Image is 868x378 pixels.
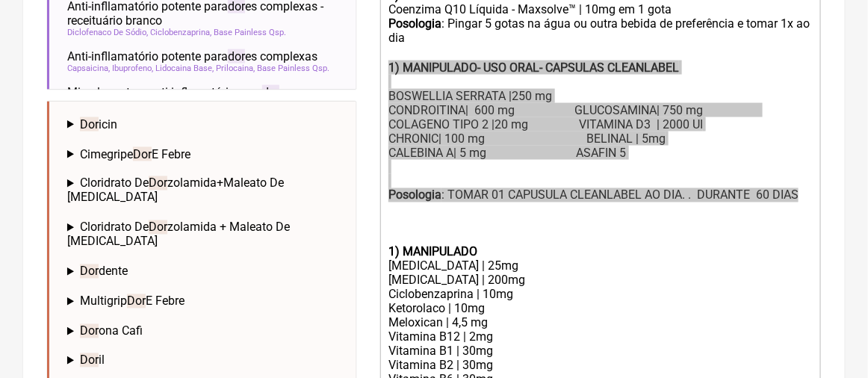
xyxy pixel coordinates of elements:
[388,16,441,31] strong: Posologia
[216,63,255,73] span: Prilocaina
[80,353,99,368] span: Dor
[150,28,211,37] span: Ciclobenzaprina
[80,324,143,338] span: ona Cafi
[388,16,813,61] div: : Pingar 5 gotas na água ou outra bebida de preferência e tomar 1x ao dia ㅤ
[388,316,813,330] div: Meloxican | 4,5 mg
[80,264,128,279] span: dente
[67,353,344,368] summary: Doril
[67,63,110,73] span: Capsaicina
[80,353,105,368] span: il
[67,220,344,249] summary: Cloridrato DeDorzolamida + Maleato De [MEDICAL_DATA]
[67,49,317,63] span: Anti-infllamatório potente para es complexas
[80,117,99,131] span: Dor
[388,330,813,344] div: Vitamina B12 | 2mg
[388,103,813,174] div: CONDROITINA| 600 mg GLUCOSAMINA| 750 mg COLAGENO TIPO 2 |20 mg VITAMINA D3 | 2000 UI CHRONIC| 100...
[257,63,329,73] span: Base Painless Qsp
[155,63,214,73] span: Lidocaina Base
[388,188,441,202] strong: Posologia
[67,85,344,114] span: Miorelaxante e anti-inflamatório para es articulares
[67,28,148,37] span: Diclofenaco De Sódio
[388,245,477,259] strong: 1) MANIPULADO
[80,264,99,279] span: Dor
[214,28,286,37] span: Base Painless Qsp
[67,264,344,279] summary: Dordente
[388,273,813,288] div: [MEDICAL_DATA] | 200mg
[67,176,344,205] summary: Cloridrato DeDorzolamida+Maleato De [MEDICAL_DATA]
[388,359,813,373] div: Vitamina B2 | 30mg
[388,2,813,16] div: Coenzima Q10 Líquida - Maxsolve™ | 10mg em 1 gota
[133,147,152,161] span: Dor
[127,294,146,309] span: Dor
[67,117,344,131] summary: Doricin
[388,89,813,103] div: BOSWELLIA SERRATA |250 mg
[67,220,290,249] span: Cloridrato De zolamida + Maleato De [MEDICAL_DATA]
[262,85,279,99] span: dor
[228,49,245,63] span: dor
[80,294,185,309] span: Multigrip E Febre
[149,176,167,190] span: Dor
[388,61,679,75] strong: 1) MANIPULADO- USO ORAL- CAPSULAS CLEANLABEL
[80,147,190,161] span: Cimegripe E Febre
[67,324,344,338] summary: Dorona Cafi
[388,288,813,302] div: Ciclobenzaprina | 10mg
[112,63,153,73] span: Ibuprofeno
[67,176,284,205] span: Cloridrato De zolamida+Maleato De [MEDICAL_DATA]
[67,147,344,161] summary: CimegripeDorE Febre
[80,324,99,338] span: Dor
[67,294,344,309] summary: MultigripDorE Febre
[80,117,117,131] span: icin
[388,302,813,316] div: Ketorolaco | 10mg
[149,220,167,235] span: Dor
[388,188,813,245] div: : TOMAR 01 CAPUSULA CLEANLABEL AO DIA. . DURANTE 60 DIAS
[388,344,813,359] div: Vitamina B1 | 30mg
[388,259,813,273] div: [MEDICAL_DATA] | 25mg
